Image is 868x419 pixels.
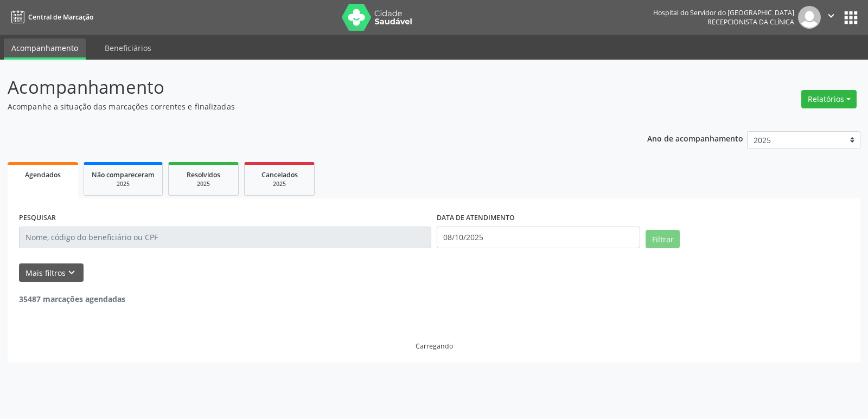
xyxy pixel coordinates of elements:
[66,267,78,279] i: keyboard_arrow_down
[25,170,61,179] span: Agendados
[821,6,841,29] button: 
[187,170,220,179] span: Resolvidos
[261,170,298,179] span: Cancelados
[28,12,93,22] span: Central de Marcação
[647,131,743,145] p: Ano de acompanhamento
[841,8,860,27] button: apps
[8,74,604,101] p: Acompanhamento
[19,227,431,248] input: Nome, código do beneficiário ou CPF
[8,101,604,112] p: Acompanhe a situação das marcações correntes e finalizadas
[19,210,56,227] label: PESQUISAR
[92,180,155,188] div: 2025
[416,341,453,351] div: Carregando
[801,90,857,108] button: Relatórios
[19,294,125,304] strong: 35487 marcações agendadas
[97,38,159,57] a: Beneficiários
[437,227,640,248] input: Selecione um intervalo
[825,10,837,22] i: 
[252,180,307,188] div: 2025
[92,170,155,179] span: Não compareceram
[176,180,231,188] div: 2025
[4,38,86,60] a: Acompanhamento
[707,17,794,27] span: Recepcionista da clínica
[646,230,680,248] button: Filtrar
[437,210,515,227] label: DATA DE ATENDIMENTO
[798,6,821,29] img: img
[8,8,93,26] a: Central de Marcação
[19,263,84,282] button: Mais filtroskeyboard_arrow_down
[653,8,794,17] div: Hospital do Servidor do [GEOGRAPHIC_DATA]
